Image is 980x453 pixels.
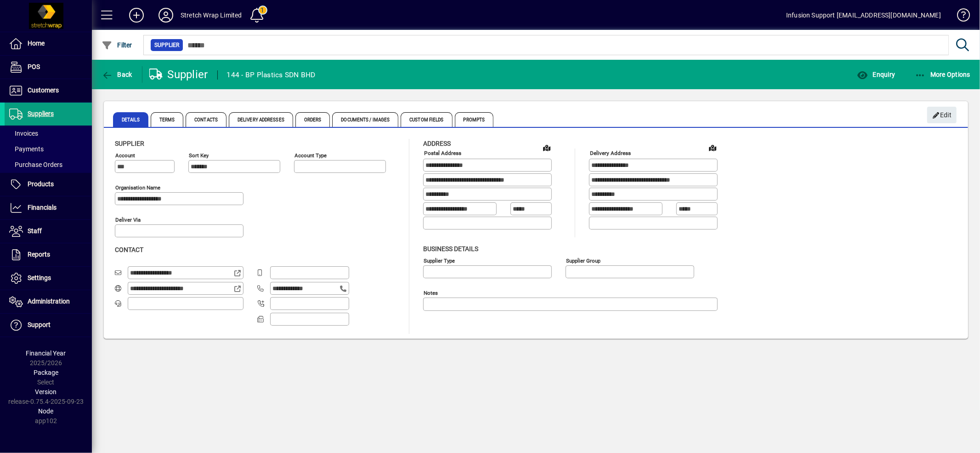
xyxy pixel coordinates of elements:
[115,217,141,223] mat-label: Deliver via
[102,71,132,78] span: Back
[857,71,895,78] span: Enquiry
[855,66,897,83] button: Enquiry
[28,180,54,188] span: Products
[5,196,92,219] a: Financials
[705,140,720,155] a: View on map
[5,290,92,313] a: Administration
[915,71,971,78] span: More Options
[181,8,242,23] div: Stretch Wrap Limited
[912,66,973,83] button: More Options
[154,40,179,50] span: Supplier
[424,289,438,296] mat-label: Notes
[28,86,59,94] span: Customers
[5,141,92,157] a: Payments
[149,67,208,82] div: Supplier
[115,246,143,253] span: Contact
[115,184,160,191] mat-label: Organisation name
[28,227,42,235] span: Staff
[786,8,941,23] div: Infusion Support [EMAIL_ADDRESS][DOMAIN_NAME]
[5,220,92,243] a: Staff
[92,66,142,83] app-page-header-button: Back
[28,321,51,328] span: Support
[39,407,54,415] span: Node
[34,369,58,376] span: Package
[28,110,54,117] span: Suppliers
[9,161,62,168] span: Purchase Orders
[423,140,451,147] span: Address
[295,152,327,159] mat-label: Account Type
[927,107,957,123] button: Edit
[455,112,494,127] span: Prompts
[5,79,92,102] a: Customers
[113,112,148,127] span: Details
[566,257,600,264] mat-label: Supplier group
[26,350,66,357] span: Financial Year
[99,66,135,83] button: Back
[28,251,50,258] span: Reports
[115,140,144,147] span: Supplier
[5,173,92,196] a: Products
[28,204,57,211] span: Financials
[295,112,330,127] span: Orders
[5,126,92,141] a: Invoices
[932,108,952,123] span: Edit
[189,152,209,159] mat-label: Sort key
[5,56,92,79] a: POS
[5,157,92,172] a: Purchase Orders
[5,32,92,55] a: Home
[5,267,92,290] a: Settings
[28,63,40,70] span: POS
[151,7,181,23] button: Profile
[102,41,132,49] span: Filter
[5,243,92,266] a: Reports
[151,112,184,127] span: Terms
[9,145,44,153] span: Payments
[99,37,135,53] button: Filter
[35,388,57,396] span: Version
[401,112,452,127] span: Custom Fields
[332,112,398,127] span: Documents / Images
[122,7,151,23] button: Add
[227,68,316,82] div: 144 - BP Plastics SDN BHD
[115,152,135,159] mat-label: Account
[539,140,554,155] a: View on map
[28,274,51,281] span: Settings
[229,112,293,127] span: Delivery Addresses
[5,314,92,337] a: Support
[28,298,70,305] span: Administration
[9,130,38,137] span: Invoices
[424,257,455,264] mat-label: Supplier type
[186,112,227,127] span: Contacts
[28,40,45,47] span: Home
[423,245,478,252] span: Business details
[950,2,969,32] a: Knowledge Base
